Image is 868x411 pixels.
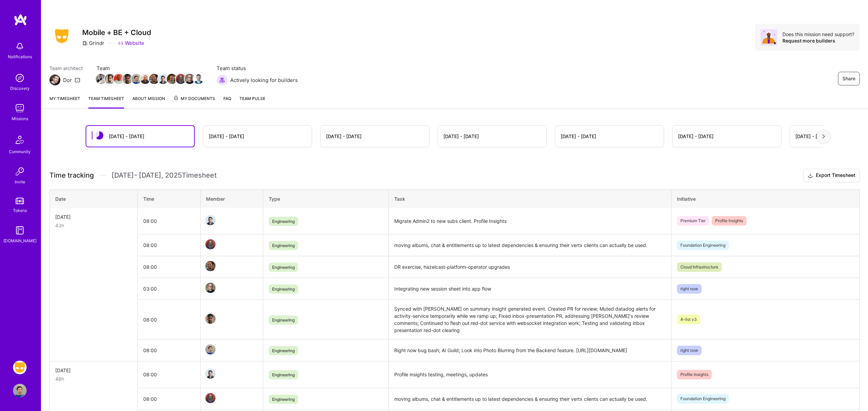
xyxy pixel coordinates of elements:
td: Integrating new session sheet into app flow [389,278,671,300]
img: Community [12,132,28,148]
div: [DATE] [55,213,132,220]
div: Tokens [13,207,27,214]
a: Team Member Avatar [150,73,159,85]
a: Team Member Avatar [206,392,215,404]
span: Profile Insights [712,216,747,226]
span: Foundation Engineering [677,394,729,404]
div: Request more builders [782,37,854,44]
img: Team Member Avatar [185,74,195,84]
img: Actively looking for builders [217,75,227,85]
div: [DATE] - [DATE] [109,133,144,140]
a: Team Member Avatar [105,73,114,85]
img: guide book [13,224,27,237]
img: Team Member Avatar [205,314,216,324]
a: Team Member Avatar [176,73,185,85]
a: Team timesheet [88,95,124,109]
span: Engineering [269,346,298,355]
div: [DOMAIN_NAME] [3,237,36,244]
span: right now [677,346,702,355]
a: User Avatar [11,384,28,397]
a: Team Member Avatar [123,73,132,85]
span: Team Pulse [239,96,265,101]
button: Share [838,72,860,85]
a: Team Pulse [239,95,265,109]
td: 08:00 [137,256,200,278]
img: Team Member Avatar [205,344,216,355]
span: Team [97,65,203,72]
img: Team Member Avatar [176,74,186,84]
a: Team Member Avatar [206,239,215,250]
img: Company Logo [49,27,74,45]
div: [DATE] - [DATE] [209,133,244,140]
img: Team Member Avatar [205,239,216,249]
a: Team Member Avatar [206,214,215,226]
img: bell [13,39,27,53]
td: Synced with [PERSON_NAME] on summary insight generated event. Created PR for review; Muted datado... [389,300,671,340]
td: 08:00 [137,208,200,234]
div: [DATE] - [DATE] [561,133,596,140]
img: Avatar [761,29,777,46]
a: About Mission [132,95,165,109]
img: Team Member Avatar [96,74,106,84]
div: 43h [55,222,132,229]
span: Engineering [269,217,298,226]
span: Engineering [269,241,298,250]
div: [DATE] - [DATE] [678,133,713,140]
a: Team Member Avatar [206,260,215,272]
div: [DATE] [55,367,132,374]
div: Notifications [8,53,32,60]
span: Profile Insights [677,370,712,379]
td: 08:00 [137,340,200,361]
a: My Documents [173,95,215,109]
img: Team Member Avatar [205,368,216,379]
img: Team Member Avatar [105,74,115,84]
a: Team Member Avatar [206,344,215,355]
a: Team Member Avatar [132,73,141,85]
span: Engineering [269,395,298,404]
td: 08:00 [137,361,200,388]
img: Team Architect [49,75,60,85]
img: Team Member Avatar [167,74,177,84]
span: A-list v3 [677,315,700,324]
div: [DATE] - [DATE] [443,133,479,140]
a: Team Member Avatar [206,282,215,294]
th: Task [389,190,671,208]
div: Discovery [10,85,30,92]
td: 08:00 [137,388,200,410]
img: Team Member Avatar [149,74,159,84]
td: Migrate Admin2 to new subs client. Profile Insights [389,208,671,234]
img: Team Member Avatar [140,74,150,84]
i: icon Mail [75,77,80,83]
img: status icon [95,131,103,139]
div: Missions [12,115,28,122]
a: Team Member Avatar [206,313,215,325]
img: Team Member Avatar [205,283,216,293]
i: icon Download [808,172,813,179]
td: 03:00 [137,278,200,300]
span: Team architect [49,65,83,72]
th: Time [137,190,200,208]
a: Website [118,39,144,47]
th: Type [263,190,388,208]
a: Team Member Avatar [97,73,105,85]
a: My timesheet [49,95,80,109]
a: Team Member Avatar [114,73,123,85]
a: Team Member Avatar [167,73,176,85]
span: Premium Tier [677,216,709,226]
a: Team Member Avatar [185,73,194,85]
div: [DATE] - [DATE] [795,133,831,140]
div: Invite [15,178,25,185]
img: Team Member Avatar [205,393,216,403]
img: Team Member Avatar [193,74,204,84]
img: right [822,134,825,139]
th: Member [200,190,263,208]
th: Date [50,190,138,208]
img: Team Member Avatar [205,215,216,225]
span: [DATE] - [DATE] , 2025 Timesheet [112,171,217,180]
a: Team Member Avatar [206,368,215,379]
span: Engineering [269,263,298,272]
td: 08:00 [137,234,200,256]
td: Right now bug bash; AI Guild; Look into Photo Blurring from the Backend feature. [URL][DOMAIN_NAME] [389,340,671,361]
div: Does this mission need support? [782,31,854,37]
span: Cloud Infrastructure [677,262,722,272]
